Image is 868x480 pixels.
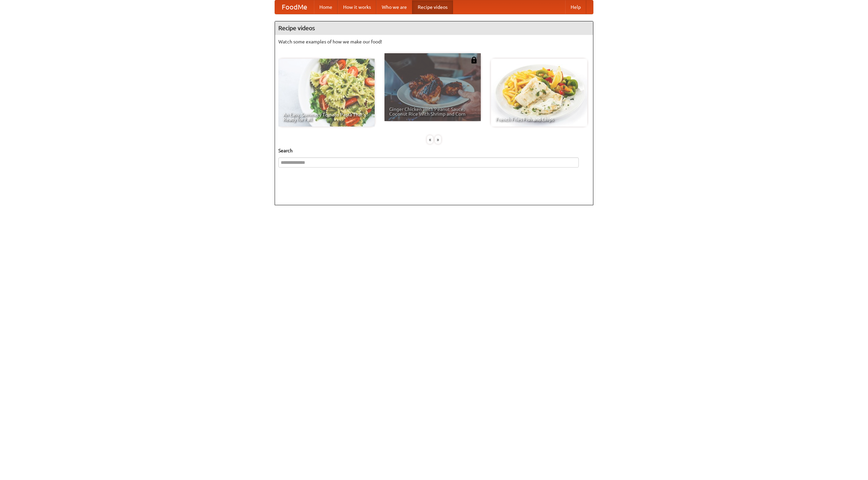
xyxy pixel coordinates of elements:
[278,38,590,45] p: Watch some examples of how we make our food!
[275,0,314,14] a: FoodMe
[496,117,583,122] span: French Fries Fish and Chips
[491,59,587,127] a: French Fries Fish and Chips
[278,59,375,127] a: An Easy, Summery Tomato Pasta That's Ready for Fall
[435,135,441,144] div: »
[283,112,370,122] span: An Easy, Summery Tomato Pasta That's Ready for Fall
[376,0,412,14] a: Who we are
[338,0,376,14] a: How it works
[427,135,433,144] div: «
[275,21,593,35] h4: Recipe videos
[412,0,453,14] a: Recipe videos
[471,57,477,63] img: 483408.png
[278,147,590,154] h5: Search
[565,0,586,14] a: Help
[314,0,338,14] a: Home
